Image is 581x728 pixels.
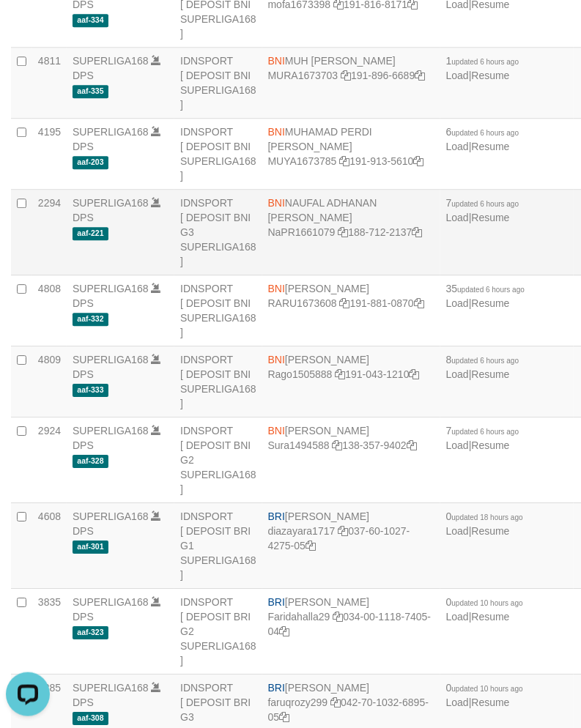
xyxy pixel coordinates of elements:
[472,70,510,81] a: Resume
[268,70,338,81] a: MURA1673703
[268,611,330,623] a: Faridahalla29
[446,354,519,380] span: |
[73,384,108,396] span: aaf-333
[472,212,510,223] a: Resume
[452,129,519,137] span: updated 6 hours ago
[268,197,285,209] span: BNI
[446,525,469,537] a: Load
[67,346,174,417] td: DPS
[333,611,343,623] a: Copy Faridahalla29 to clipboard
[407,439,417,451] a: Copy 1383579402 to clipboard
[341,70,351,81] a: Copy MURA1673703 to clipboard
[335,368,345,380] a: Copy Rago1505888 to clipboard
[32,417,67,503] td: 2924
[333,439,343,451] a: Copy Sura1494588 to clipboard
[472,525,510,537] a: Resume
[268,226,336,238] a: NaPR1661079
[32,275,67,346] td: 4808
[268,55,285,67] span: BNI
[452,685,523,693] span: updated 10 hours ago
[446,70,469,81] a: Load
[73,712,108,724] span: aaf-308
[338,525,348,537] a: Copy diazayara1717 to clipboard
[262,503,440,589] td: [PERSON_NAME] 037-60-1027-4275-05
[262,275,440,346] td: [PERSON_NAME] 191-881-0870
[6,6,50,50] button: Open LiveChat chat widget
[446,141,469,152] a: Load
[472,141,510,152] a: Resume
[330,697,341,708] a: Copy faruqrozy299 to clipboard
[472,697,510,708] a: Resume
[446,55,519,81] span: |
[73,55,149,67] a: SUPERLIGA168
[174,48,262,119] td: IDNSPORT [ DEPOSIT BNI SUPERLIGA168 ]
[338,226,348,238] a: Copy NaPR1661079 to clipboard
[174,275,262,346] td: IDNSPORT [ DEPOSIT BNI SUPERLIGA168 ]
[67,589,174,675] td: DPS
[268,425,285,437] span: BNI
[446,197,519,223] span: |
[446,354,519,365] span: 8
[268,596,285,608] span: BRI
[446,596,523,623] span: |
[268,354,285,365] span: BNI
[446,682,523,694] span: 0
[339,155,349,167] a: Copy MUYA1673785 to clipboard
[73,313,108,325] span: aaf-332
[73,156,108,168] span: aaf-203
[472,611,510,623] a: Resume
[174,503,262,589] td: IDNSPORT [ DEPOSIT BRI G1 SUPERLIGA168 ]
[268,297,337,309] a: RARU1673608
[472,297,510,309] a: Resume
[32,589,67,675] td: 3835
[67,190,174,275] td: DPS
[262,589,440,675] td: [PERSON_NAME] 034-00-1118-7405-04
[446,368,469,380] a: Load
[73,283,149,294] a: SUPERLIGA168
[446,697,469,708] a: Load
[457,286,525,294] span: updated 6 hours ago
[73,354,149,365] a: SUPERLIGA168
[268,510,285,522] span: BRI
[446,126,519,138] span: 6
[174,119,262,190] td: IDNSPORT [ DEPOSIT BNI SUPERLIGA168 ]
[446,297,469,309] a: Load
[452,513,523,521] span: updated 18 hours ago
[446,611,469,623] a: Load
[452,58,519,66] span: updated 6 hours ago
[446,596,523,608] span: 0
[32,48,67,119] td: 4811
[446,439,469,451] a: Load
[279,711,289,723] a: Copy 042701032689505 to clipboard
[268,155,337,167] a: MUYA1673785
[446,425,519,437] span: 7
[262,417,440,503] td: [PERSON_NAME] 138-357-9402
[472,368,510,380] a: Resume
[32,190,67,275] td: 2294
[174,417,262,503] td: IDNSPORT [ DEPOSIT BNI G2 SUPERLIGA168 ]
[415,70,425,81] a: Copy 1918966689 to clipboard
[67,503,174,589] td: DPS
[268,525,336,537] a: diazayara1717
[32,346,67,417] td: 4809
[262,119,440,190] td: MUHAMAD PERDI [PERSON_NAME] 191-913-5610
[73,85,108,97] span: aaf-335
[174,190,262,275] td: IDNSPORT [ DEPOSIT BNI G3 SUPERLIGA168 ]
[446,682,523,708] span: |
[268,283,285,294] span: BNI
[446,212,469,223] a: Load
[67,417,174,503] td: DPS
[262,190,440,275] td: NAUFAL ADHANAN [PERSON_NAME] 188-712-2137
[446,55,519,67] span: 1
[73,682,149,694] a: SUPERLIGA168
[174,589,262,675] td: IDNSPORT [ DEPOSIT BRI G2 SUPERLIGA168 ]
[67,119,174,190] td: DPS
[472,439,510,451] a: Resume
[73,227,108,239] span: aaf-221
[446,510,523,537] span: |
[340,297,350,309] a: Copy RARU1673608 to clipboard
[268,126,285,138] span: BNI
[73,596,149,608] a: SUPERLIGA168
[67,48,174,119] td: DPS
[73,126,149,138] a: SUPERLIGA168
